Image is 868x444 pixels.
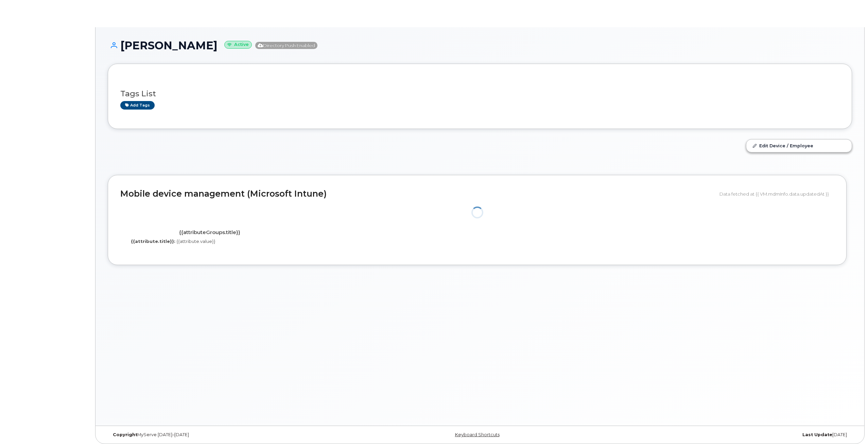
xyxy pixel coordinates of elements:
a: Add tags [120,101,155,110]
h1: [PERSON_NAME] [108,39,852,51]
div: [DATE] [604,432,852,438]
span: Directory Push Enabled [255,42,317,49]
label: {{attribute.title}}: [131,238,175,245]
strong: Copyright [113,432,137,437]
div: MyServe [DATE]–[DATE] [108,432,356,438]
span: {{attribute.value}} [176,239,215,244]
strong: Last Update [802,432,832,437]
h4: {{attributeGroups.title}} [125,230,294,235]
h3: Tags List [120,89,839,98]
h2: Mobile device management (Microsoft Intune) [120,189,714,199]
a: Edit Device / Employee [746,139,852,152]
div: Data fetched at {{ VM.mdmInfo.data.updatedAt }} [719,187,834,200]
small: Active [224,41,252,49]
a: Keyboard Shortcuts [455,432,500,437]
